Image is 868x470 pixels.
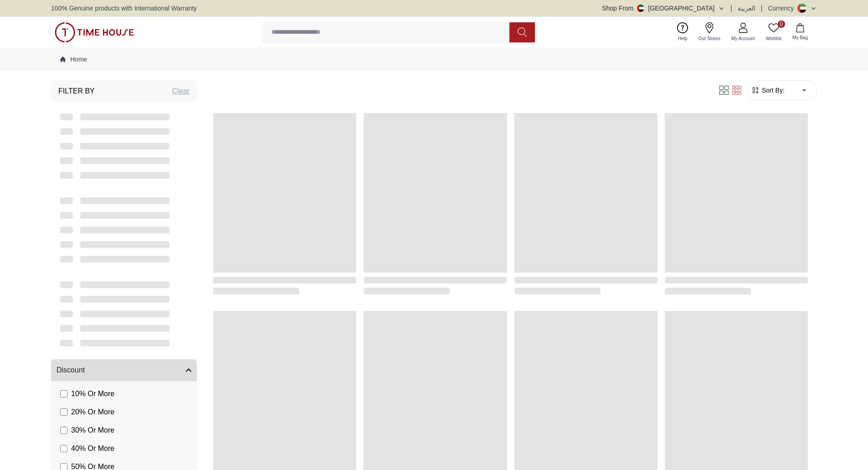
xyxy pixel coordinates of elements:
span: 10 % Or More [71,388,114,399]
span: 100% Genuine products with International Warranty [51,4,197,13]
span: My Account [728,35,759,42]
input: 30% Or More [60,427,67,434]
span: | [761,4,763,13]
span: My Bag [789,34,812,41]
div: Clear [172,86,190,97]
span: Discount [56,365,85,376]
a: Home [60,55,87,64]
input: 20% Or More [60,408,67,416]
img: ... [55,22,134,42]
button: العربية [738,4,755,13]
input: 10% Or More [60,390,67,398]
button: Discount [51,359,197,381]
div: Currency [768,4,797,13]
a: 0Wishlist [760,21,787,44]
img: United Arab Emirates [637,5,644,12]
span: 20 % Or More [71,407,114,418]
span: 40 % Or More [71,443,114,454]
span: | [730,4,732,13]
span: Help [674,35,691,42]
input: 40% Or More [60,445,67,452]
a: Our Stores [693,21,726,44]
h3: Filter By [58,86,95,97]
span: 30 % Or More [71,425,114,436]
button: My Bag [787,21,813,43]
span: Our Stores [695,35,724,42]
nav: Breadcrumb [51,47,817,71]
a: Help [673,21,693,44]
button: Shop From[GEOGRAPHIC_DATA] [602,4,725,13]
span: Wishlist [762,35,785,42]
span: Sort By: [760,86,785,95]
button: Sort By: [751,86,785,95]
span: 0 [778,21,785,28]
